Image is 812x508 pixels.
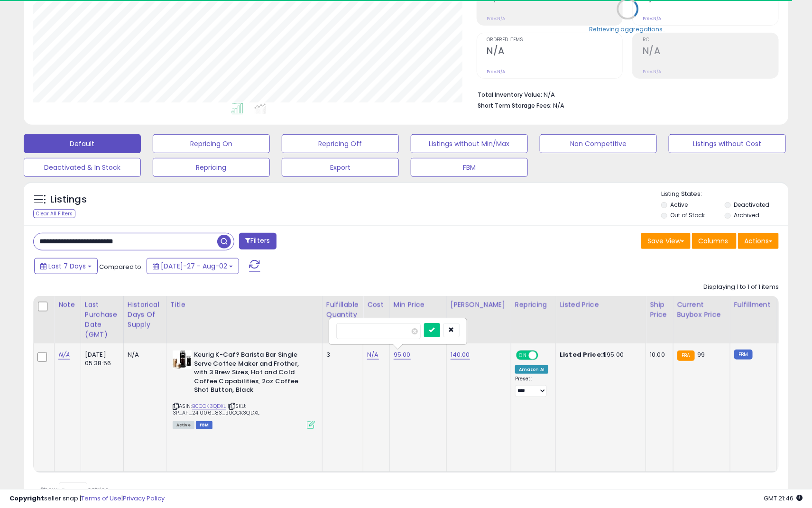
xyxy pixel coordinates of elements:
div: Amazon AI [515,365,548,374]
a: Privacy Policy [123,494,165,503]
span: [DATE]-27 - Aug-02 [161,261,227,271]
span: | SKU: 3P_AF_241006_83_B0CCK3QDXL [173,402,259,416]
span: FBM [196,421,213,429]
button: Repricing On [153,134,270,153]
b: Listed Price: [560,350,603,359]
span: All listings currently available for purchase on Amazon [173,421,194,429]
span: Show: entries [40,485,109,494]
div: [DATE] 05:38:56 [85,351,116,368]
button: Listings without Cost [669,134,786,153]
button: Save View [641,233,691,249]
span: Compared to: [99,262,143,271]
button: FBM [411,158,528,177]
h5: Listings [50,193,87,206]
div: Fulfillable Quantity [326,300,359,320]
div: Min Price [394,300,443,310]
button: Non Competitive [540,134,657,153]
div: Title [170,300,318,310]
div: N/A [128,351,159,359]
div: $95.00 [560,351,638,359]
div: Clear All Filters [33,209,75,218]
div: 3 [326,351,356,359]
div: ASIN: [173,351,315,428]
div: Last Purchase Date (GMT) [85,300,120,340]
button: Columns [692,233,737,249]
span: ON [517,351,529,360]
button: [DATE]-27 - Aug-02 [147,258,239,274]
div: Listed Price [560,300,642,310]
div: Displaying 1 to 1 of 1 items [703,283,779,292]
button: Export [282,158,399,177]
button: Filters [239,233,276,249]
span: Last 7 Days [48,261,86,271]
div: seller snap | | [9,494,165,503]
a: B0CCK3QDXL [192,402,226,410]
div: Ship Price [650,300,669,320]
a: 95.00 [394,350,411,360]
div: Historical Days Of Supply [128,300,162,330]
button: Actions [738,233,779,249]
strong: Copyright [9,494,44,503]
div: Preset: [515,376,548,397]
p: Listing States: [661,190,788,199]
div: 10.00 [650,351,665,359]
a: N/A [58,350,70,360]
label: Archived [734,211,760,219]
button: Repricing [153,158,270,177]
div: Repricing [515,300,552,310]
div: Fulfillment [734,300,773,310]
div: Current Buybox Price [677,300,726,320]
div: [PERSON_NAME] [451,300,507,310]
a: Terms of Use [81,494,121,503]
label: Deactivated [734,201,770,209]
img: 41B53XS3x+L._SL40_.jpg [173,351,192,369]
button: Default [24,134,141,153]
div: Retrieving aggregations.. [590,25,666,34]
div: Cost [367,300,386,310]
small: FBM [734,350,753,360]
span: 99 [697,350,705,359]
button: Listings without Min/Max [411,134,528,153]
label: Out of Stock [671,211,705,219]
a: 140.00 [451,350,470,360]
span: 2025-08-10 21:46 GMT [764,494,803,503]
label: Active [671,201,688,209]
span: Columns [698,236,728,246]
div: Note [58,300,77,310]
small: FBA [677,351,695,361]
button: Deactivated & In Stock [24,158,141,177]
button: Last 7 Days [34,258,98,274]
b: Keurig K-Caf? Barista Bar Single Serve Coffee Maker and Frother, with 3 Brew Sizes, Hot and Cold ... [194,351,309,397]
span: OFF [537,351,552,360]
a: N/A [367,350,378,360]
button: Repricing Off [282,134,399,153]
